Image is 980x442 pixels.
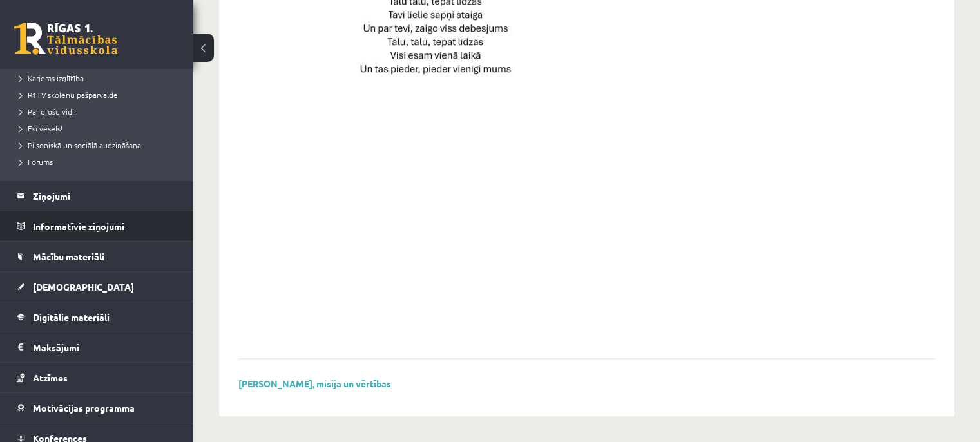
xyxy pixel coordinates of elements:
[17,181,177,211] a: Ziņojumi
[33,181,177,211] legend: Ziņojumi
[33,332,177,362] legend: Maksājumi
[238,378,391,389] a: [PERSON_NAME], misija un vērtības
[33,372,68,383] span: Atzīmes
[19,139,180,151] a: Pilsoniskā un sociālā audzināšana
[19,90,118,100] span: R1TV skolēnu pašpārvalde
[19,73,84,83] span: Karjeras izglītība
[17,363,177,392] a: Atzīmes
[17,393,177,423] a: Motivācijas programma
[33,311,110,323] span: Digitālie materiāli
[19,106,180,117] a: Par drošu vidi!
[19,72,180,84] a: Karjeras izglītība
[17,272,177,302] a: [DEMOGRAPHIC_DATA]
[33,281,134,293] span: [DEMOGRAPHIC_DATA]
[14,23,117,55] a: Rīgas 1. Tālmācības vidusskola
[17,211,177,241] a: Informatīvie ziņojumi
[17,332,177,362] a: Maksājumi
[19,106,76,117] span: Par drošu vidi!
[33,211,177,241] legend: Informatīvie ziņojumi
[19,157,53,167] span: Forums
[19,122,180,134] a: Esi vesels!
[19,140,141,150] span: Pilsoniskā un sociālā audzināšana
[19,156,180,168] a: Forums
[19,123,62,133] span: Esi vesels!
[17,242,177,271] a: Mācību materiāli
[33,402,135,414] span: Motivācijas programma
[17,302,177,332] a: Digitālie materiāli
[19,89,180,101] a: R1TV skolēnu pašpārvalde
[33,251,104,262] span: Mācību materiāli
